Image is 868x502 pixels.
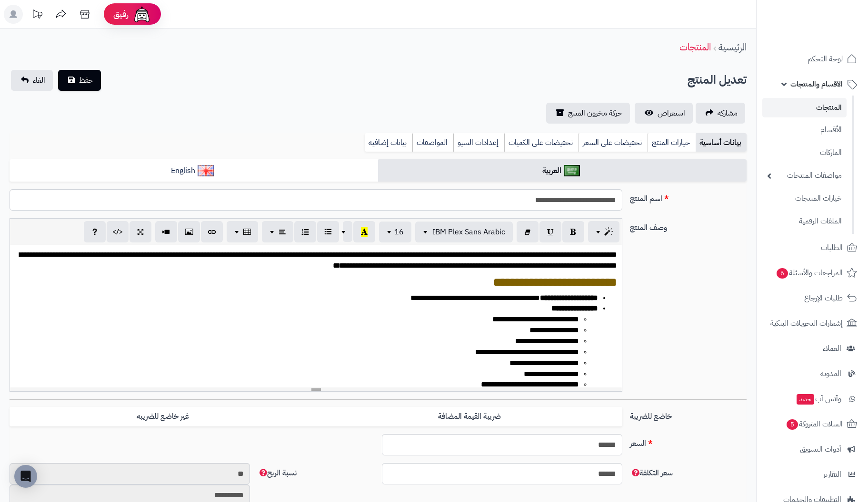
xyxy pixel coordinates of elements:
[762,211,847,232] a: الملفات الرقمية
[648,133,696,152] a: خيارات المنتج
[762,236,862,259] a: الطلبات
[790,77,843,91] span: الأقسام والمنتجات
[58,70,101,91] button: حفظ
[14,465,37,488] div: Open Intercom Messenger
[365,133,412,152] a: بيانات إضافية
[762,463,862,486] a: التقارير
[688,70,747,90] h2: تعديل المنتج
[762,413,862,435] a: السلات المتروكة5
[762,165,847,186] a: مواصفات المنتجات
[823,468,841,481] span: التقارير
[696,133,747,152] a: بيانات أساسية
[762,337,862,360] a: العملاء
[415,222,513,242] button: IBM Plex Sans Arabic
[762,143,847,163] a: الماركات
[787,419,798,430] span: 5
[762,261,862,284] a: المراجعات والأسئلة6
[762,120,847,140] a: الأقسام
[804,291,843,305] span: طلبات الإرجاع
[132,5,151,24] img: ai-face.png
[762,287,862,309] a: طلبات الإرجاع
[11,70,53,91] a: الغاء
[777,268,788,279] span: 6
[808,52,843,66] span: لوحة التحكم
[718,107,738,119] span: مشاركه
[504,133,579,152] a: تخفيضات على الكميات
[696,103,745,124] a: مشاركه
[658,107,685,119] span: استعراض
[762,387,862,410] a: وآتس آبجديد
[820,367,841,380] span: المدونة
[568,107,622,119] span: حركة مخزون المنتج
[10,407,316,426] label: غير خاضع للضريبه
[762,188,847,209] a: خيارات المنتجات
[412,133,453,152] a: المواصفات
[626,218,750,233] label: وصف المنتج
[796,392,841,405] span: وآتس آب
[762,438,862,461] a: أدوات التسويق
[770,317,843,330] span: إشعارات التحويلات البنكية
[762,362,862,385] a: المدونة
[432,226,505,238] span: IBM Plex Sans Arabic
[679,40,711,54] a: المنتجات
[821,241,843,254] span: الطلبات
[762,312,862,335] a: إشعارات التحويلات البنكية
[198,165,214,176] img: English
[258,467,297,479] span: نسبة الربح
[626,407,750,422] label: خاضع للضريبة
[800,443,841,456] span: أدوات التسويق
[630,467,673,479] span: سعر التكلفة
[564,165,580,176] img: العربية
[579,133,648,152] a: تخفيضات على السعر
[635,103,693,124] a: استعراض
[113,9,129,20] span: رفيق
[10,159,378,183] a: English
[762,48,862,70] a: لوحة التحكم
[823,342,841,355] span: العملاء
[316,407,623,426] label: ضريبة القيمة المضافة
[626,434,750,449] label: السعر
[25,5,49,26] a: تحديثات المنصة
[379,222,411,242] button: 16
[79,75,93,86] span: حفظ
[718,40,747,54] a: الرئيسية
[394,226,404,238] span: 16
[453,133,504,152] a: إعدادات السيو
[797,394,814,405] span: جديد
[786,417,843,431] span: السلات المتروكة
[33,75,45,86] span: الغاء
[378,159,747,183] a: العربية
[762,98,847,117] a: المنتجات
[546,103,630,124] a: حركة مخزون المنتج
[776,266,843,280] span: المراجعات والأسئلة
[626,189,750,204] label: اسم المنتج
